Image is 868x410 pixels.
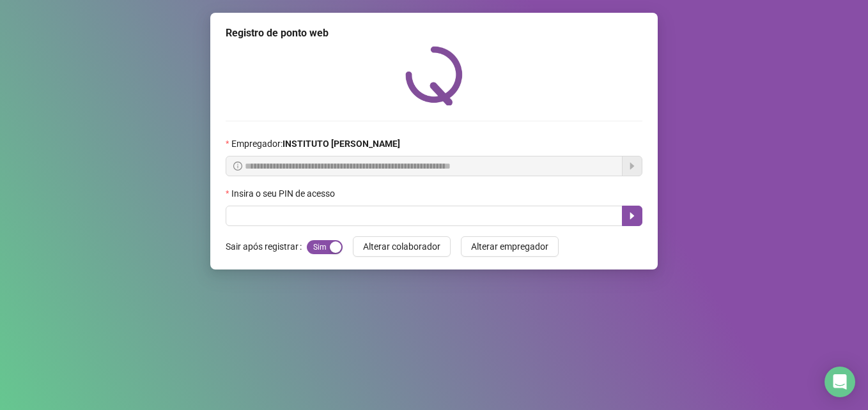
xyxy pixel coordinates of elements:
[283,139,400,149] strong: INSTITUTO [PERSON_NAME]
[363,239,440,254] span: Alterar colaborador
[825,367,855,397] div: Open Intercom Messenger
[226,26,642,41] div: Registro de ponto web
[233,162,242,171] span: info-circle
[627,211,637,221] span: caret-right
[353,236,451,257] button: Alterar colaborador
[405,46,463,105] img: QRPoint
[461,236,559,257] button: Alterar empregador
[231,137,400,151] span: Empregador :
[226,186,343,201] label: Insira o seu PIN de acesso
[471,239,548,254] span: Alterar empregador
[226,236,307,257] label: Sair após registrar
